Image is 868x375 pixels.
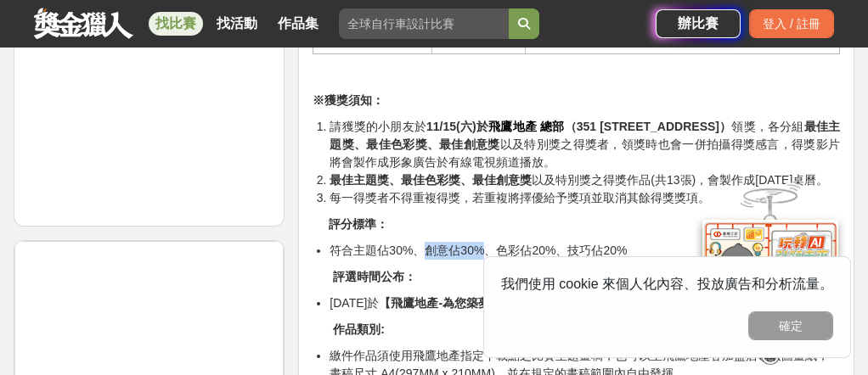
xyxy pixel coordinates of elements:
strong: 作品類別: [333,322,385,336]
strong: 評分標準： [329,217,388,231]
strong: 最佳主題獎、最佳色彩獎、最佳創意獎 [330,173,532,187]
span: 符合主題佔30%、創意佔30%、色彩佔20%、技巧佔20% [330,243,627,257]
input: 全球自行車設計比賽 [339,8,509,39]
div: 登入 / 註冊 [749,9,834,38]
a: 找比賽 [149,12,203,36]
button: 確定 [748,311,833,340]
a: 辦比賽 [656,9,741,38]
span: [DATE]於 Facebook 粉絲專頁公布 [330,296,751,310]
a: 找活動 [210,12,264,36]
span: 領獎，各分組 以及特別獎之得獎者，領獎時也會一併拍攝得獎感言，得獎影片將會製作成形象廣告於有線電視頻道播放。 [330,120,840,169]
img: d2146d9a-e6f6-4337-9592-8cefde37ba6b.png [702,220,838,333]
strong: 11/15(六)於 [426,120,488,133]
span: 每一得獎者不得重複得獎，若重複將擇優給予獎項並取消其餘得獎獎項。 [330,191,710,204]
strong: 【飛鷹地產-為您築夢 竹苗地區最大房仲品牌】 [379,296,624,310]
strong: 飛鷹地產 總部 [488,120,564,133]
span: 我們使用 cookie 來個人化內容、投放廣告和分析流量。 [501,277,833,291]
span: 以及特別獎之得獎作品(共13張)，會製作成[DATE]桌曆。 [330,173,828,187]
strong: ※獲獎須知： [313,93,384,107]
strong: （351 [STREET_ADDRESS]） [565,120,732,133]
strong: 評選時間公布： [333,270,416,283]
span: 請獲獎的小朋友於 [330,120,488,133]
strong: 最佳主題獎、最佳色彩獎、最佳創意獎 [330,120,840,151]
a: 作品集 [271,12,325,36]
